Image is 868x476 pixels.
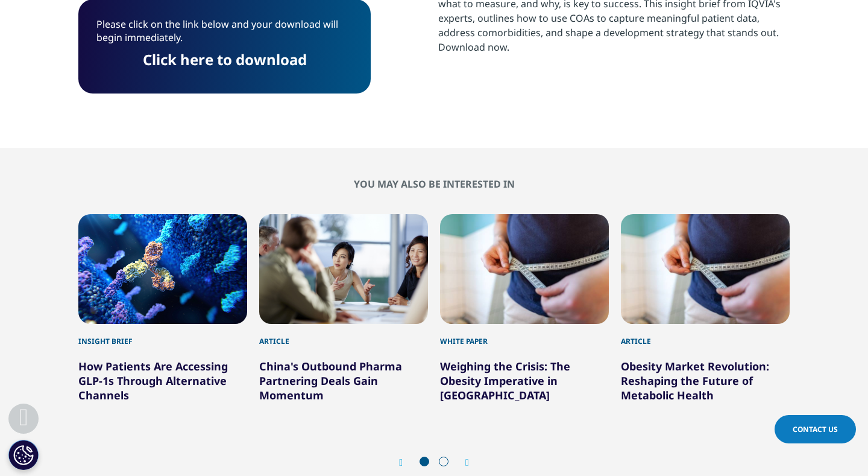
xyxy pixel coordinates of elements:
div: 2 / 6 [259,214,428,402]
div: Previous slide [399,457,415,468]
div: White Paper [440,324,609,347]
div: 4 / 6 [621,214,790,402]
div: 1 / 6 [78,214,247,402]
a: Obesity Market Revolution: Reshaping the Future of Metabolic Health [621,359,769,402]
button: Cookies Settings [8,440,39,470]
span: Contact Us [793,424,838,434]
div: Article [621,324,790,347]
div: Insight Brief [78,324,247,347]
div: Article [259,324,428,347]
a: How Patients Are Accessing GLP-1s Through Alternative Channels [78,359,228,402]
p: Please click on the link below and your download will begin immediately. [96,17,353,53]
div: Next slide [453,457,469,468]
h2: You may also be interested in [78,178,790,190]
a: Weighing the Crisis: The Obesity Imperative in [GEOGRAPHIC_DATA] [440,359,570,402]
a: China's Outbound Pharma Partnering Deals Gain Momentum [259,359,402,402]
a: Contact Us [775,415,856,443]
a: Click here to download [143,49,307,69]
div: 3 / 6 [440,214,609,402]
